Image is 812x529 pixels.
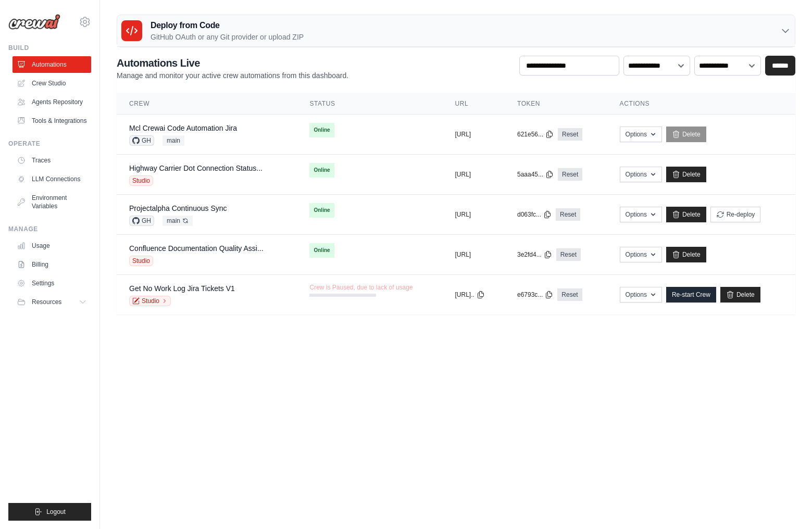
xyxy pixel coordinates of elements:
[517,250,552,259] button: 3e2fd4...
[297,93,442,115] th: Status
[13,256,91,273] a: Billing
[8,503,91,521] button: Logout
[8,14,60,30] img: Logo
[607,93,795,115] th: Actions
[558,128,582,141] a: Reset
[8,225,91,233] div: Manage
[517,130,554,138] button: 621e56...
[666,207,706,222] a: Delete
[13,275,91,292] a: Settings
[620,287,662,303] button: Options
[163,216,193,226] span: main
[117,70,348,81] p: Manage and monitor your active crew automations from this dashboard.
[558,168,582,181] a: Reset
[129,284,235,293] a: Get No Work Log Jira Tickets V1
[666,247,706,262] a: Delete
[620,127,662,142] button: Options
[720,287,760,303] a: Delete
[129,244,264,253] a: Confluence Documentation Quality Assi...
[666,167,706,182] a: Delete
[129,124,237,132] a: Mcl Crewai Code Automation Jira
[309,243,334,258] span: Online
[13,152,91,169] a: Traces
[620,207,662,222] button: Options
[620,247,662,262] button: Options
[117,56,348,70] h2: Automations Live
[13,75,91,92] a: Crew Studio
[13,56,91,73] a: Automations
[666,127,706,142] a: Delete
[129,216,154,226] span: GH
[556,248,581,261] a: Reset
[309,163,334,178] span: Online
[8,44,91,52] div: Build
[309,283,413,292] span: Crew is Paused, due to lack of usage
[666,287,716,303] a: Re-start Crew
[517,291,553,299] button: e6793c...
[13,237,91,254] a: Usage
[443,93,505,115] th: URL
[151,19,304,32] h3: Deploy from Code
[710,207,761,222] button: Re-deploy
[557,288,582,301] a: Reset
[517,210,552,219] button: d063fc...
[13,171,91,187] a: LLM Connections
[8,140,91,148] div: Operate
[13,294,91,310] button: Resources
[151,32,304,42] p: GitHub OAuth or any Git provider or upload ZIP
[32,298,61,306] span: Resources
[163,135,184,146] span: main
[13,112,91,129] a: Tools & Integrations
[309,203,334,218] span: Online
[129,135,154,146] span: GH
[556,208,580,221] a: Reset
[309,123,334,137] span: Online
[129,204,227,212] a: Projectalpha Continuous Sync
[13,190,91,215] a: Environment Variables
[129,256,153,266] span: Studio
[129,164,263,172] a: Highway Carrier Dot Connection Status...
[46,508,66,516] span: Logout
[517,170,554,179] button: 5aaa45...
[620,167,662,182] button: Options
[13,94,91,110] a: Agents Repository
[129,175,153,186] span: Studio
[505,93,607,115] th: Token
[129,296,171,306] a: Studio
[117,93,297,115] th: Crew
